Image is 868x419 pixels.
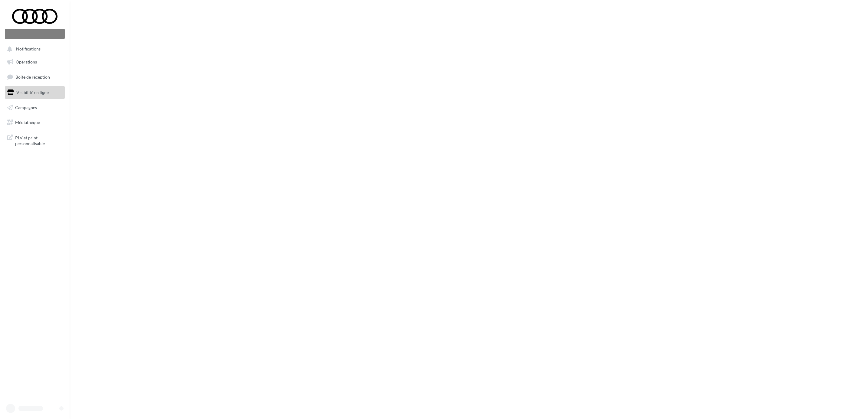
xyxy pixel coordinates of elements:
a: PLV et print personnalisable [4,131,66,149]
div: Nouvelle campagne [5,29,65,39]
span: Médiathèque [15,120,40,125]
span: Visibilité en ligne [16,90,49,95]
a: Visibilité en ligne [4,86,66,99]
span: PLV et print personnalisable [15,134,62,147]
span: Boîte de réception [15,74,50,80]
a: Médiathèque [4,116,66,129]
span: Campagnes [15,105,37,110]
a: Opérations [4,56,66,68]
a: Campagnes [4,101,66,114]
a: Boîte de réception [4,70,66,83]
span: Opérations [16,59,37,64]
span: Notifications [16,47,41,52]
